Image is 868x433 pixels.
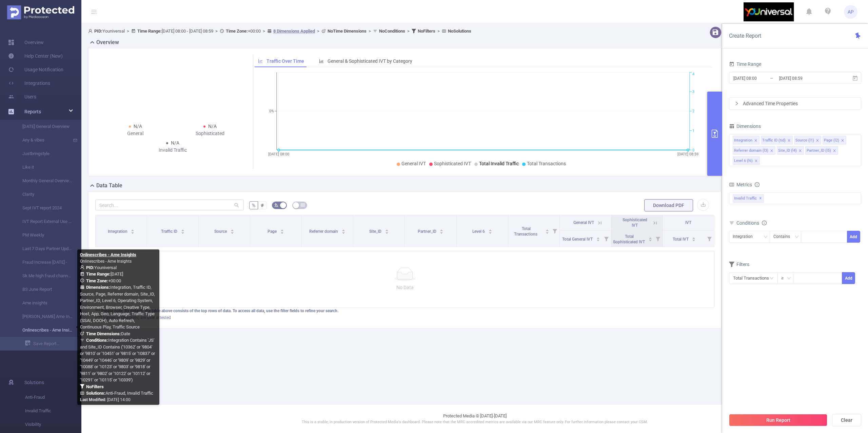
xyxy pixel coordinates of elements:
i: icon: caret-down [545,231,549,233]
span: Referrer domain [309,229,339,234]
span: Create Report [729,33,761,39]
div: Sort [545,228,549,232]
span: Youniversal [DATE] +00:00 [80,265,155,396]
i: icon: close [798,149,802,153]
span: Total Transactions [514,226,538,237]
b: No Time Dimensions [328,29,367,34]
tspan: [DATE] 08:00 [268,152,289,156]
div: General [98,130,173,137]
b: Solutions : [86,391,105,396]
i: icon: user [80,265,86,269]
i: icon: caret-up [385,228,389,230]
div: Sort [648,236,652,240]
div: *** Please note, By default, the table above consists of the top rows of data. To access all data... [95,308,714,314]
a: Any & vibes [14,133,73,147]
div: Site_ID (l4) [778,146,797,155]
span: > [213,29,220,34]
span: Sophisticated IVT [623,218,647,228]
span: Sophisticated IVT [434,161,471,166]
span: [DATE] 14:00 [80,397,131,402]
i: icon: caret-up [280,228,284,230]
span: Total IVT [673,237,690,242]
footer: Protected Media © [DATE]-[DATE] [81,404,868,433]
i: icon: caret-up [131,228,135,230]
i: icon: caret-up [692,236,696,238]
i: icon: caret-down [385,231,389,233]
a: [DATE] General Overview [14,120,73,133]
i: icon: close [787,139,791,143]
span: > [405,29,412,34]
span: Anti-Fraud [25,391,81,404]
span: Dimensions [729,124,761,129]
span: Solutions [24,376,44,389]
a: Justbringstyle [14,147,73,161]
span: > [125,29,131,34]
span: General & Sophisticated IVT by Category [328,58,412,64]
span: Total Invalid Traffic [479,161,519,166]
input: Search... [95,200,244,210]
i: icon: caret-up [181,228,184,230]
b: No Filters [86,384,104,389]
i: icon: caret-up [342,228,346,230]
div: Sophisticated [173,130,247,137]
div: **** Values in (Brackets) are user attested [95,315,714,321]
span: Invalid Traffic [25,404,81,418]
div: Invalid Traffic [135,147,210,154]
div: Sort [131,228,135,232]
span: Time Range [729,61,761,67]
b: PID: [86,265,94,270]
span: Partner_ID [418,229,437,234]
i: icon: caret-down [596,239,600,241]
b: No Solutions [448,29,471,34]
a: Help Center (New) [8,49,63,63]
div: Contains [773,231,795,242]
i: icon: close [841,139,844,143]
span: ✕ [759,194,762,203]
i: icon: caret-down [342,231,346,233]
span: Total General IVT [562,237,594,242]
i: icon: close [833,149,836,153]
a: IVT Report External Use Last 7 days UTC+1 [14,215,73,228]
a: [PERSON_NAME] Ame Insights [14,310,73,323]
span: IVT [685,220,691,225]
span: Integration Contains 'JS' and Site_ID Contains ('10362' or '9804' or '9810' or '10451' or '9815' ... [80,338,155,382]
span: Onlinescribes - Ame Insights [80,259,132,264]
tspan: 3 [692,90,694,94]
div: Sort [341,228,346,232]
a: Usage Notification [8,63,63,76]
li: Page (l2) [823,136,846,145]
a: Monthly General Overview JS Yahoo [14,174,73,188]
tspan: 0% [269,109,274,114]
b: Time Range: [86,271,111,277]
b: Onlinescribes - Ame Insights [80,252,136,257]
span: Youniversal [DATE] 08:00 - [DATE] 08:59 +00:00 [88,29,471,34]
a: PM Weekly [14,228,73,242]
div: Integration [733,231,757,242]
div: Partner_ID (l5) [807,146,831,155]
img: Protected Media [7,5,74,19]
i: icon: caret-up [545,228,549,230]
li: Integration [733,136,759,145]
span: % [252,203,255,208]
span: Level 6 [472,229,486,234]
tspan: 1 [692,129,694,133]
a: Like it [14,161,73,174]
span: Metrics [729,182,752,187]
b: Conditions : [86,338,108,343]
button: Run Report [729,414,827,426]
i: icon: caret-down [181,231,184,233]
i: icon: caret-down [648,239,652,241]
div: Sort [692,236,696,240]
b: Last Modified: [80,397,106,402]
span: AP [848,5,854,19]
i: icon: caret-up [231,228,234,230]
a: Integrations [8,76,50,90]
b: Time Range: [137,29,162,34]
i: icon: close [754,139,757,143]
button: Add [847,231,860,243]
div: Sort [181,228,185,232]
li: Level 6 (l6) [733,156,760,165]
span: N/A [134,124,142,129]
h2: Data Table [96,182,122,190]
i: Filter menu [550,215,559,247]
